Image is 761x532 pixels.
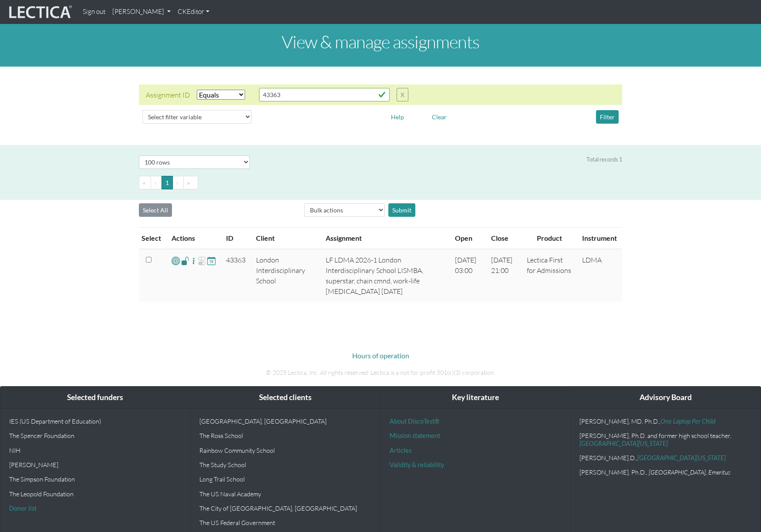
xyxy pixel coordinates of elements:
th: Product [522,228,577,249]
div: Advisory Board [571,387,761,409]
p: The Leopold Foundation [9,490,182,498]
p: IES (US Department of Education) [9,418,182,425]
p: [PERSON_NAME].D., [579,454,752,461]
a: [PERSON_NAME] [109,3,174,20]
a: One Laptop Per Child [660,418,716,425]
th: Instrument [577,228,622,249]
p: [GEOGRAPHIC_DATA], [GEOGRAPHIC_DATA] [199,418,372,425]
ul: Pagination [139,176,622,189]
span: Update close date [207,256,216,266]
a: [GEOGRAPHIC_DATA][US_STATE] [579,440,668,447]
a: [GEOGRAPHIC_DATA][US_STATE] [637,454,726,461]
p: Rainbow Community School [199,447,372,454]
td: Lectica First for Admissions [522,249,577,302]
button: Select All [139,203,172,217]
th: Select [139,228,166,249]
button: Go to page 1 [162,176,173,189]
p: The US Federal Government [199,519,372,526]
th: Close [486,228,522,249]
span: Re-open Assignment [198,256,206,266]
button: Filter [596,110,619,124]
td: [DATE] 03:00 [450,249,485,302]
th: Open [450,228,485,249]
div: Selected funders [0,387,190,409]
a: Validity & reliability [390,461,444,468]
th: Client [251,228,320,249]
div: Assignment ID [146,90,190,100]
td: LF LDMA 2026-1 London Interdisciplinary School LISMBA, superstar, chain cmnd, work-life [MEDICAL_... [320,249,450,302]
p: Long Trail School [199,475,372,483]
th: ID [221,228,251,249]
p: [PERSON_NAME] [9,461,182,468]
td: LDMA [577,249,622,302]
p: [PERSON_NAME], Ph.D. [579,468,752,476]
a: About DiscoTest® [390,418,439,425]
p: [PERSON_NAME], Ph.D. and former high school teacher, [579,432,752,447]
div: Submit [388,203,415,217]
th: Assignment [320,228,450,249]
button: X [397,88,408,101]
p: The Spencer Foundation [9,432,182,439]
td: 43363 [221,249,251,302]
a: Articles [390,447,411,454]
p: The Simpson Foundation [9,475,182,483]
span: Access List [181,256,189,266]
a: Hours of operation [352,351,409,360]
p: The Study School [199,461,372,468]
p: The City of [GEOGRAPHIC_DATA], [GEOGRAPHIC_DATA] [199,505,372,512]
p: © 2025 Lectica, Inc. All rights reserved. Lectica is a not for profit 501(c)(3) corporation. [139,368,622,377]
a: Sign out [79,3,109,20]
a: Mission statement [390,432,440,439]
td: [DATE] 21:00 [486,249,522,302]
button: Clear [428,110,451,124]
p: The US Naval Academy [199,490,372,498]
div: Total records 1 [586,155,622,164]
div: Key literature [381,387,571,409]
img: lecticalive [7,4,72,20]
span: Add VCoLs [172,256,180,266]
span: Assignment Details [189,256,198,266]
div: Selected clients [191,387,380,409]
p: The Ross School [199,432,372,439]
td: London Interdisciplinary School [251,249,320,302]
em: , [GEOGRAPHIC_DATA], Emeritus [646,468,731,476]
a: Help [387,112,408,120]
button: Help [387,110,408,124]
p: NIH [9,447,182,454]
th: Actions [166,228,221,249]
a: Donor list [9,505,37,512]
p: [PERSON_NAME], MD, Ph.D., [579,418,752,425]
a: CKEditor [174,3,213,20]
